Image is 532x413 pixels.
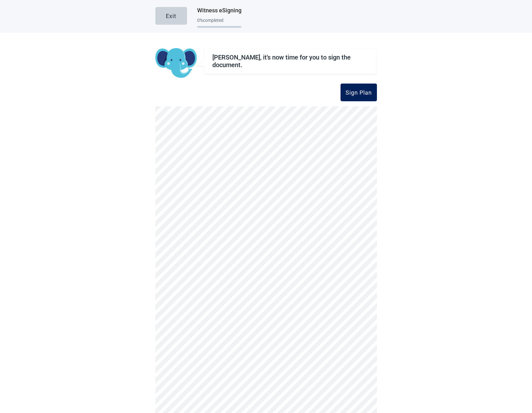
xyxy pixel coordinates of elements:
[212,53,369,69] h2: [PERSON_NAME], it's now time for you to sign the document.
[166,13,176,19] div: Exit
[197,18,241,23] div: 0 % completed
[155,7,187,25] button: Exit
[341,84,377,101] button: Sign Plan
[155,48,197,78] img: Koda Elephant
[346,89,372,96] div: Sign Plan
[197,6,241,15] h1: Witness eSigning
